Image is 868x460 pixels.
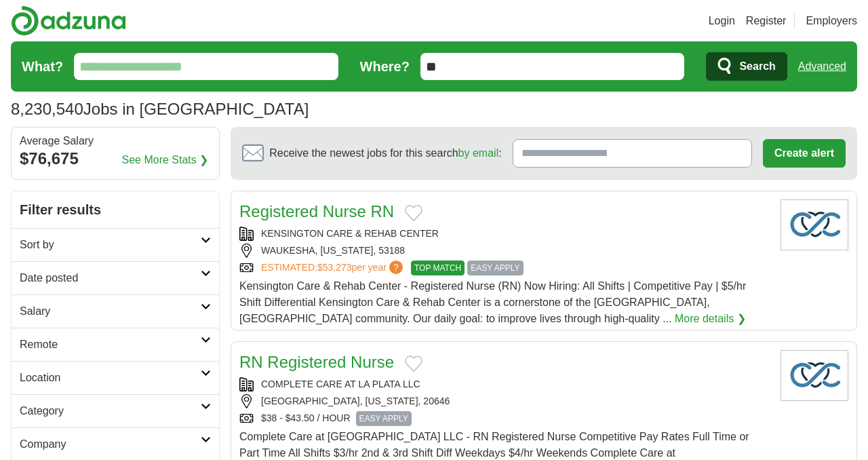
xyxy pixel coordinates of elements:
div: Average Salary [20,136,211,147]
a: Advanced [798,53,846,80]
button: Add to favorite jobs [405,205,422,221]
button: Create alert [763,139,846,168]
button: Search [706,52,787,81]
a: Salary [12,294,219,328]
span: EASY APPLY [467,261,523,275]
div: $38 - $43.50 / HOUR [239,411,770,426]
a: RN Registered Nurse [239,353,394,371]
span: Kensington Care & Rehab Center - Registered Nurse (RN) Now Hiring: All Shifts | Competitive Pay |... [239,280,746,324]
a: More details ❯ [675,311,746,327]
span: Receive the newest jobs for this search : [269,145,501,161]
span: 8,230,540 [11,97,83,121]
img: Adzuna logo [11,5,126,36]
div: WAUKESHA, [US_STATE], 53188 [239,244,770,258]
h2: Location [20,370,201,386]
a: Login [709,13,735,29]
label: What? [22,56,63,77]
a: Register [746,13,787,29]
img: Company logo [781,350,848,401]
h2: Category [20,403,201,419]
a: by email [458,147,499,159]
h2: Filter results [12,191,219,228]
h2: Company [20,436,201,453]
a: Category [12,394,219,427]
label: Where? [360,56,410,77]
div: [GEOGRAPHIC_DATA], [US_STATE], 20646 [239,394,770,408]
div: COMPLETE CARE AT LA PLATA LLC [239,377,770,391]
a: Registered Nurse RN [239,202,394,221]
div: $76,675 [20,147,211,171]
span: Search [739,53,775,80]
h2: Remote [20,337,201,353]
a: Employers [806,13,857,29]
div: KENSINGTON CARE & REHAB CENTER [239,227,770,241]
a: See More Stats ❯ [122,152,209,168]
h2: Salary [20,303,201,320]
img: Company logo [781,199,848,250]
h2: Date posted [20,270,201,286]
span: TOP MATCH [411,261,465,275]
a: Date posted [12,261,219,294]
a: Remote [12,328,219,361]
a: Location [12,361,219,394]
a: Sort by [12,228,219,261]
span: ? [389,261,403,274]
span: $53,273 [317,262,352,273]
h1: Jobs in [GEOGRAPHIC_DATA] [11,100,309,118]
h2: Sort by [20,237,201,253]
button: Add to favorite jobs [405,356,422,372]
span: EASY APPLY [356,411,412,426]
a: ESTIMATED:$53,273per year? [261,261,406,275]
